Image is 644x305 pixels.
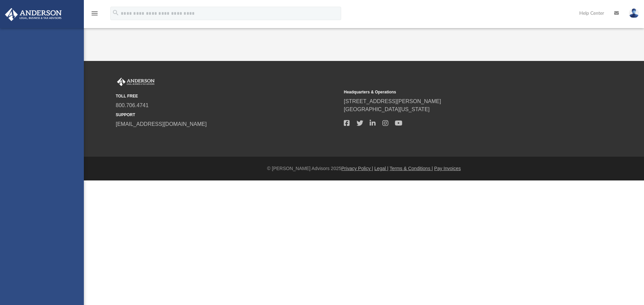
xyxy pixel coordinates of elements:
a: Legal | [374,166,388,171]
div: © [PERSON_NAME] Advisors 2025 [84,165,644,172]
small: Headquarters & Operations [344,89,567,95]
i: search [112,9,119,16]
a: [EMAIL_ADDRESS][DOMAIN_NAME] [116,121,207,127]
a: menu [91,13,99,17]
img: User Pic [629,8,639,18]
a: Pay Invoices [434,166,461,171]
small: TOLL FREE [116,93,339,99]
a: [STREET_ADDRESS][PERSON_NAME] [344,98,441,104]
a: Privacy Policy | [341,166,373,171]
a: [GEOGRAPHIC_DATA][US_STATE] [344,106,430,112]
i: menu [91,9,99,17]
a: Terms & Conditions | [390,166,433,171]
small: SUPPORT [116,112,339,118]
img: Anderson Advisors Platinum Portal [3,8,64,21]
img: Anderson Advisors Platinum Portal [116,78,156,86]
a: 800.706.4741 [116,102,149,108]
